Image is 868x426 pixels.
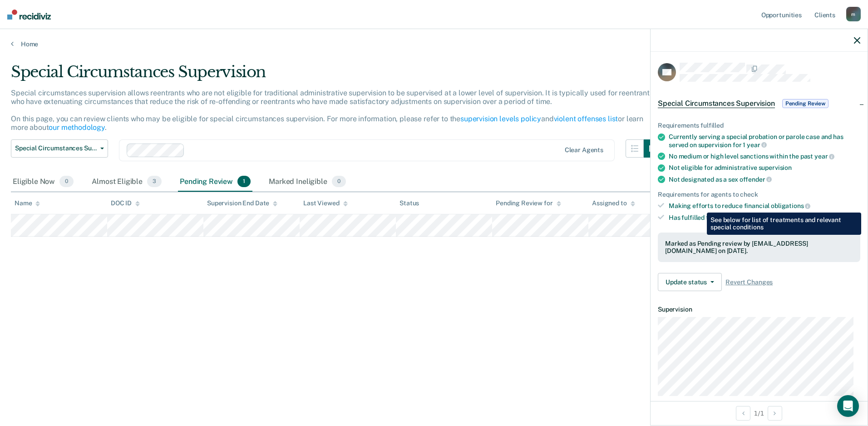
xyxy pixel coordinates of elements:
[207,199,277,207] div: Supervision End Date
[837,395,859,417] div: Open Intercom Messenger
[11,89,653,132] p: Special circumstances supervision allows reentrants who are not eligible for traditional administ...
[11,63,662,89] div: Special Circumstances Supervision
[782,99,829,108] span: Pending Review
[651,89,868,118] div: Special Circumstances SupervisionPending Review
[669,152,860,160] div: No medium or high level sanctions within the past
[669,164,860,172] div: Not eligible for administrative
[147,176,162,188] span: 3
[658,122,860,129] div: Requirements fulfilled
[332,176,346,188] span: 0
[658,273,722,291] button: Update status
[565,146,603,154] div: Clear agents
[669,175,860,183] div: Not designated as a sex
[554,114,618,123] a: violent offenses list
[651,401,868,425] div: 1 / 1
[303,199,347,207] div: Last Viewed
[178,172,252,192] div: Pending Review
[725,278,773,286] span: Revert Changes
[7,10,51,20] img: Recidiviz
[669,133,860,149] div: Currently serving a special probation or parole case and has served on supervision for 1
[658,306,860,313] dt: Supervision
[669,213,860,222] div: Has fulfilled treatment and special condition
[496,199,561,207] div: Pending Review for
[669,202,860,210] div: Making efforts to reduce financial
[592,199,635,207] div: Assigned to
[15,199,40,207] div: Name
[11,172,75,192] div: Eligible Now
[111,199,140,207] div: DOC ID
[736,406,750,421] button: Previous Opportunity
[740,176,772,183] span: offender
[665,240,853,255] div: Marked as Pending review by [EMAIL_ADDRESS][DOMAIN_NAME] on [DATE].
[237,176,251,188] span: 1
[460,114,541,123] a: supervision levels policy
[267,172,348,192] div: Marked Ineligible
[747,141,767,149] span: year
[399,199,419,207] div: Status
[801,214,847,221] span: requirements
[771,202,810,209] span: obligations
[658,99,775,108] span: Special Circumstances Supervision
[846,7,861,21] div: m
[11,40,857,48] a: Home
[90,172,163,192] div: Almost Eligible
[658,191,860,198] div: Requirements for agents to check
[759,164,792,171] span: supervision
[59,176,74,188] span: 0
[814,153,834,160] span: year
[768,406,782,421] button: Next Opportunity
[49,123,105,132] a: our methodology
[15,144,97,152] span: Special Circumstances Supervision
